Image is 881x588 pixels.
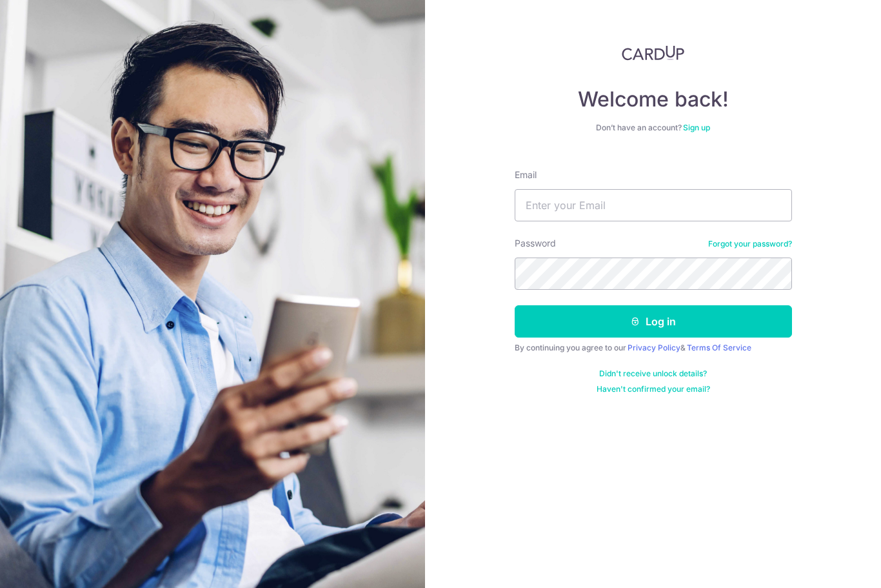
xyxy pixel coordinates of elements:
div: By continuing you agree to our & [515,343,792,353]
label: Password [515,237,556,250]
a: Privacy Policy [628,343,680,352]
a: Didn't receive unlock details? [599,369,707,379]
input: Enter your Email [515,189,792,221]
a: Terms Of Service [687,343,751,352]
img: CardUp Logo [622,45,685,61]
a: Sign up [683,123,710,132]
button: Log in [515,305,792,338]
div: Don’t have an account? [515,123,792,133]
h4: Welcome back! [515,86,792,112]
label: Email [515,168,537,181]
a: Haven't confirmed your email? [597,384,710,394]
a: Forgot your password? [708,239,792,249]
